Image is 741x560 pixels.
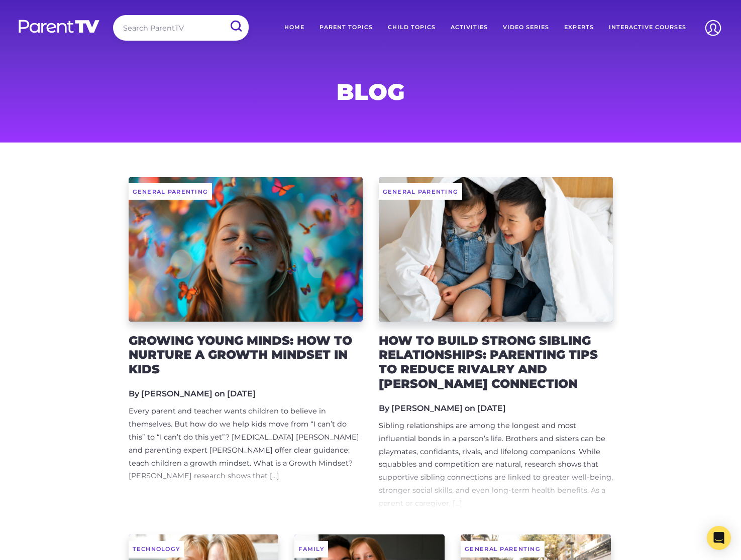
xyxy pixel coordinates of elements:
h5: By [PERSON_NAME] on [DATE] [129,389,363,398]
a: Parent Topics [312,15,380,40]
a: Experts [557,15,601,40]
span: Family [294,541,328,557]
span: General Parenting [461,541,545,557]
span: General Parenting [379,183,463,200]
div: Open Intercom Messenger [707,526,731,550]
h2: How to Build Strong Sibling Relationships: Parenting Tips to Reduce Rivalry and [PERSON_NAME] Con... [379,334,613,391]
img: Account [700,15,726,41]
h5: By [PERSON_NAME] on [DATE] [379,403,613,413]
span: Technology [129,541,184,557]
div: Every parent and teacher wants children to believe in themselves. But how do we help kids move fr... [129,405,363,483]
h2: Growing Young Minds: How to Nurture a Growth Mindset in Kids [129,334,363,377]
h1: Blog [129,82,613,102]
div: Sibling relationships are among the longest and most influential bonds in a person’s life. Brothe... [379,419,613,510]
a: Video Series [495,15,557,40]
a: Interactive Courses [601,15,694,40]
a: Home [277,15,312,40]
a: General Parenting How to Build Strong Sibling Relationships: Parenting Tips to Reduce Rivalry and... [379,177,613,511]
span: General Parenting [129,183,213,200]
input: Submit [223,15,249,38]
a: General Parenting Growing Young Minds: How to Nurture a Growth Mindset in Kids By [PERSON_NAME] o... [129,177,363,511]
input: Search ParentTV [113,15,249,41]
a: Child Topics [380,15,443,40]
img: parenttv-logo-white.4c85aaf.svg [18,19,100,34]
a: Activities [443,15,495,40]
